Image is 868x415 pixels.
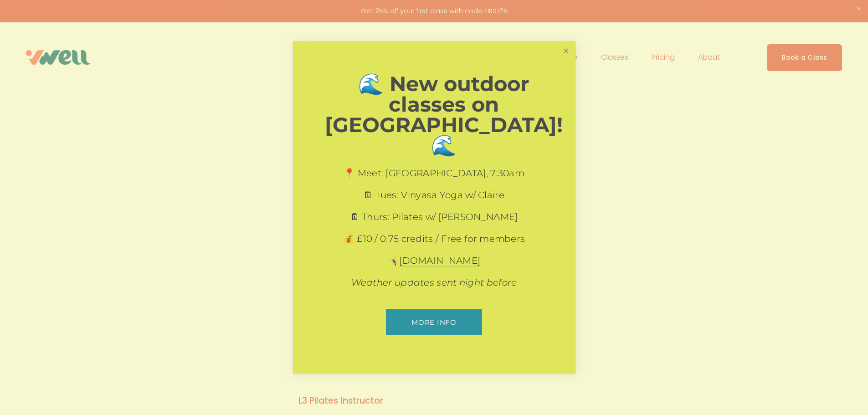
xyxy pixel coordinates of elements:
[325,167,544,179] p: 📍 Meet: [GEOGRAPHIC_DATA], 7:30am
[386,309,482,335] a: More info
[558,43,574,59] a: Close
[325,254,544,267] p: 🤸‍♀️
[325,232,544,245] p: 💰 £10 / 0.75 credits / Free for members
[325,189,544,201] p: 🗓 Tues: Vinyasa Yoga w/ Claire
[399,255,480,266] a: [DOMAIN_NAME]
[325,73,563,155] h1: 🌊 New outdoor classes on [GEOGRAPHIC_DATA]! 🌊
[351,277,517,288] em: Weather updates sent night before
[325,210,544,223] p: 🗓 Thurs: Pilates w/ [PERSON_NAME]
